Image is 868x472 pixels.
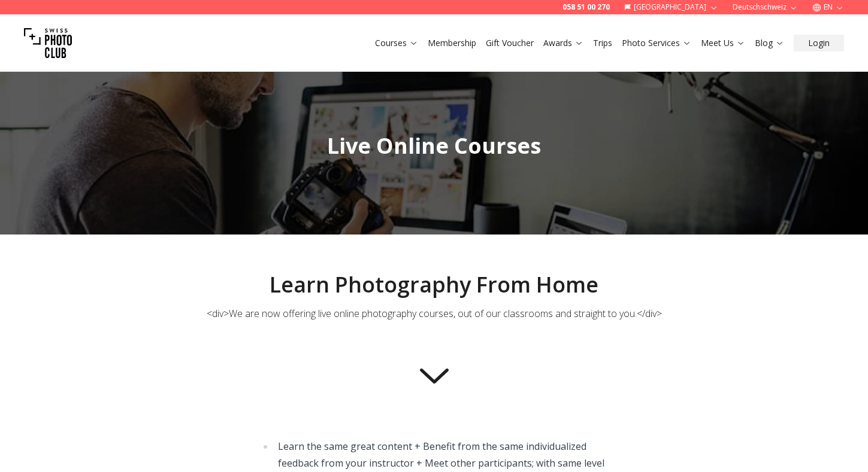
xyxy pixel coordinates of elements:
[481,35,539,51] button: Gift Voucher
[755,37,784,49] a: Blog
[539,35,588,51] button: Awards
[617,35,696,51] button: Photo Services
[794,35,844,51] button: Login
[428,37,476,49] a: Membership
[543,37,583,49] a: Awards
[327,131,541,160] span: Live Online Courses
[24,19,72,67] img: Swiss photo club
[423,35,481,51] button: Membership
[593,37,612,49] a: Trips
[696,35,750,51] button: Meet Us
[701,37,745,49] a: Meet Us
[750,35,789,51] button: Blog
[562,2,610,12] a: 058 51 00 270
[370,35,423,51] button: Courses
[207,306,662,321] p: <div>We are now offering live online photography courses, out of our classrooms and straight to y...
[486,37,534,49] a: Gift Voucher
[622,37,691,49] a: Photo Services
[588,35,617,51] button: Trips
[270,273,598,297] h2: Learn Photography From Home
[375,37,418,49] a: Courses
